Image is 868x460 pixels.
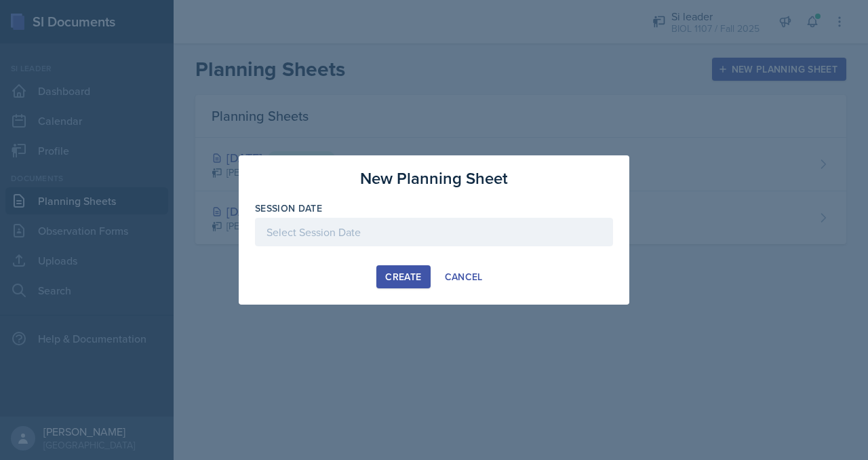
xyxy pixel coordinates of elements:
[376,265,430,288] button: Create
[445,271,483,282] div: Cancel
[360,166,508,191] h3: New Planning Sheet
[385,271,421,282] div: Create
[255,202,322,215] label: Session Date
[436,265,492,288] button: Cancel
